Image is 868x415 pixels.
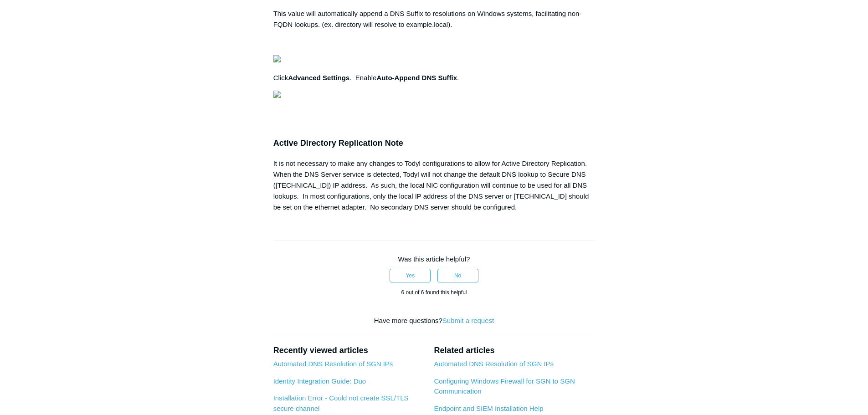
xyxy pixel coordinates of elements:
a: Configuring Windows Firewall for SGN to SGN Communication [434,377,575,395]
h2: Recently viewed articles [273,344,425,357]
p: This value will automatically append a DNS Suffix to resolutions on Windows systems, facilitating... [273,8,595,30]
span: Was this article helpful? [398,255,470,263]
a: Endpoint and SIEM Installation Help [434,405,543,412]
img: 27414169404179 [273,91,281,98]
a: Automated DNS Resolution of SGN IPs [273,360,393,368]
a: Installation Error - Could not create SSL/TLS secure channel [273,394,409,412]
div: It is not necessary to make any changes to Todyl configurations to allow for Active Directory Rep... [273,158,595,213]
a: Automated DNS Resolution of SGN IPs [434,360,554,368]
button: This article was not helpful [437,269,478,282]
div: Have more questions? [273,316,595,326]
button: This article was helpful [390,269,431,282]
a: Identity Integration Guide: Duo [273,377,366,385]
img: 27414207119379 [273,55,281,62]
span: 6 out of 6 found this helpful [401,289,467,296]
strong: Advanced Settings [288,74,349,82]
p: Click . Enable . [273,72,595,83]
strong: Auto-Append DNS Suffix [376,74,457,82]
a: Submit a request [442,317,494,324]
h3: Active Directory Replication Note [273,137,595,150]
h2: Related articles [434,344,595,357]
